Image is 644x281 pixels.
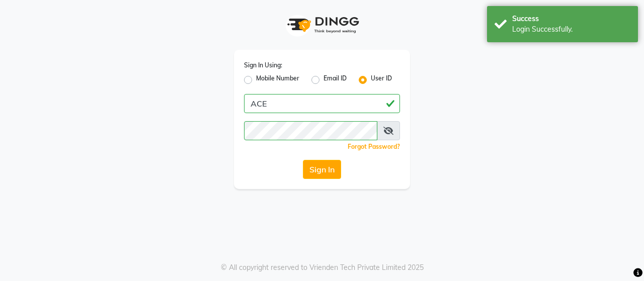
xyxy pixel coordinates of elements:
a: Forgot Password? [348,143,400,150]
label: Mobile Number [256,74,299,86]
img: logo1.svg [282,10,362,40]
div: Login Successfully. [512,24,630,35]
label: Email ID [324,74,347,86]
input: Username [244,94,400,113]
input: Username [244,121,377,140]
label: Sign In Using: [244,61,282,70]
div: Success [512,14,630,24]
button: Sign In [303,160,341,179]
label: User ID [371,74,392,86]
